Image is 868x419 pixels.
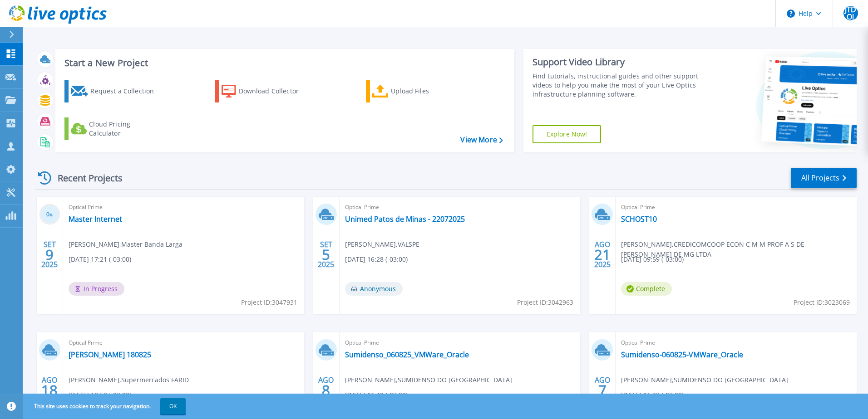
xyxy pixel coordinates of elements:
span: This site uses cookies to track your navigation. [25,398,186,414]
a: Unimed Patos de Minas - 22072025 [345,214,465,224]
div: AGO 2025 [594,374,611,407]
a: [PERSON_NAME] 180825 [69,350,151,359]
div: Request a Collection [90,82,163,100]
span: 8 [322,386,330,394]
div: AGO 2025 [317,374,335,407]
span: [PERSON_NAME] , Supermercados FARID [69,375,189,385]
a: Master Internet [69,214,122,224]
span: Optical Prime [345,202,575,212]
span: [PERSON_NAME] , VALSPE [345,239,419,249]
div: AGO 2025 [594,238,611,271]
div: SET 2025 [317,238,335,271]
div: AGO 2025 [41,374,58,407]
h3: Start a New Project [64,58,503,68]
span: 18 [41,386,58,394]
span: [PERSON_NAME] , SUMIDENSO DO [GEOGRAPHIC_DATA] [345,375,512,385]
div: Upload Files [391,82,464,100]
span: 9 [45,251,54,258]
a: View More [460,136,503,144]
button: OK [160,398,186,414]
span: Optical Prime [69,202,299,212]
span: 5 [322,251,330,258]
a: Sumidenso-060825-VMWare_Oracle [621,350,743,359]
span: Project ID: 3047931 [241,297,297,307]
span: 21 [594,251,611,258]
div: Recent Projects [35,167,135,189]
a: Request a Collection [64,80,166,102]
div: Support Video Library [533,56,702,68]
span: [DATE] 16:28 (-03:00) [345,254,408,264]
div: Cloud Pricing Calculator [89,120,162,138]
span: Anonymous [345,282,403,296]
span: [DATE] 17:21 (-03:00) [69,254,131,264]
span: Complete [621,282,672,296]
h3: 0 [39,209,60,220]
span: Optical Prime [345,338,575,348]
a: All Projects [791,168,857,188]
span: Optical Prime [69,338,299,348]
span: [DATE] 10:59 (-03:00) [69,390,131,400]
span: Project ID: 3023069 [794,297,850,307]
span: [DATE] 09:59 (-03:00) [621,254,684,264]
a: Download Collector [215,80,316,102]
span: JTDOJ [843,6,858,20]
span: 7 [598,386,607,394]
span: [DATE] 11:23 (-03:00) [621,390,684,400]
span: [PERSON_NAME] , SUMIDENSO DO [GEOGRAPHIC_DATA] [621,375,788,385]
span: Project ID: 3042963 [517,297,573,307]
span: Optical Prime [621,202,851,212]
span: In Progress [69,282,124,296]
a: Explore Now! [533,125,602,143]
span: Optical Prime [621,338,851,348]
span: [PERSON_NAME] , Master Banda Larga [69,239,182,249]
a: Sumidenso_060825_VMWare_Oracle [345,350,469,359]
div: Download Collector [239,82,311,100]
span: % [49,212,53,217]
div: Find tutorials, instructional guides and other support videos to help you make the most of your L... [533,72,702,99]
div: SET 2025 [41,238,58,271]
a: Upload Files [366,80,467,102]
span: [DATE] 16:40 (-03:00) [345,390,408,400]
a: SCHOST10 [621,214,657,224]
span: [PERSON_NAME] , CREDICOMCOOP ECON C M M PROF A S DE [PERSON_NAME] DE MG LTDA [621,239,857,259]
a: Cloud Pricing Calculator [64,117,166,140]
